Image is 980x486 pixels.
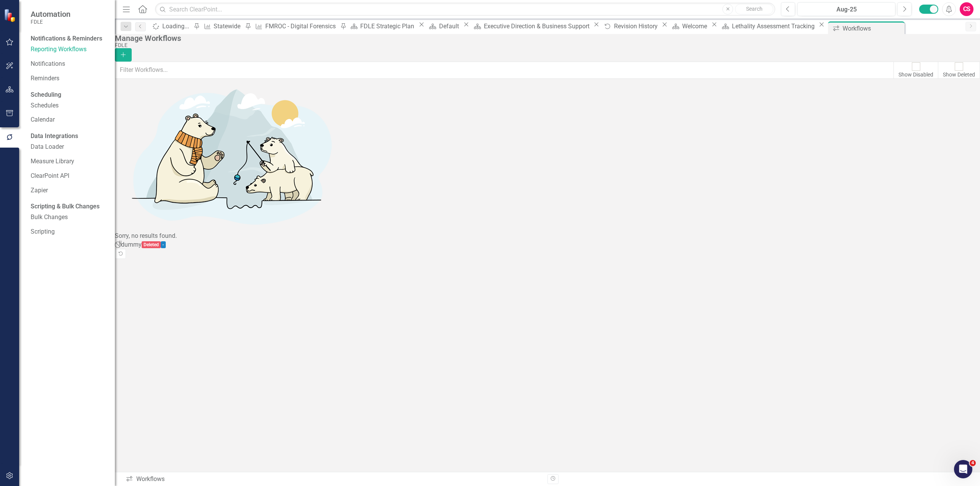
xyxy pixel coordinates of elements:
[161,241,166,248] span: -
[31,186,107,195] a: Zapier
[253,21,338,31] a: FMROC - Digital Forensics
[31,115,107,124] a: Calendar
[31,202,100,211] div: Scripting & Bulk Changes
[735,4,773,15] button: Search
[3,8,17,22] img: ClearPoint Strategy
[601,21,660,31] a: Revision History
[943,71,975,78] div: Show Deleted
[31,172,107,180] a: ClearPoint API
[898,71,933,78] div: Show Disabled
[115,232,980,241] div: Sorry, no results found.
[142,241,161,248] span: Deleted
[31,34,102,43] div: Notifications & Reminders
[843,24,903,33] div: Workflows
[214,21,243,31] div: Statewide
[348,21,416,31] a: FDLE Strategic Plan
[115,62,894,78] input: Filter Workflows...
[800,5,893,14] div: Aug-25
[31,91,61,99] div: Scheduling
[732,21,817,31] div: Lethality Assessment Tracking
[201,21,243,31] a: Statewide
[121,241,142,249] div: dummy
[746,6,763,12] span: Search
[31,101,107,110] a: Schedules
[954,460,972,478] iframe: Intercom live chat
[471,21,591,31] a: Executive Direction & Business Support
[360,21,416,31] div: FDLE Strategic Plan
[439,21,461,31] div: Default
[150,21,191,31] a: Loading...
[31,10,70,19] span: Automation
[31,157,107,166] a: Measure Library
[614,21,660,31] div: Revision History
[670,21,709,31] a: Welcome
[31,60,107,68] a: Notifications
[970,460,976,466] span: 4
[31,213,107,222] a: Bulk Changes
[31,74,107,83] a: Reminders
[31,19,70,25] small: FDLE
[960,2,973,16] button: CS
[31,45,107,54] a: Reporting Workflows
[797,2,895,16] button: Aug-25
[31,228,107,236] a: Scripting
[126,475,542,484] div: Workflows
[719,21,817,31] a: Lethality Assessment Tracking
[155,3,775,16] input: Search ClearPoint...
[484,21,591,31] div: Executive Direction & Business Support
[115,79,345,232] img: No results found
[31,143,107,151] a: Data Loader
[115,34,976,42] div: Manage Workflows
[31,132,78,141] div: Data Integrations
[162,21,191,31] div: Loading...
[265,21,338,31] div: FMROC - Digital Forensics
[682,21,709,31] div: Welcome
[115,42,976,48] div: FDLE
[426,21,461,31] a: Default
